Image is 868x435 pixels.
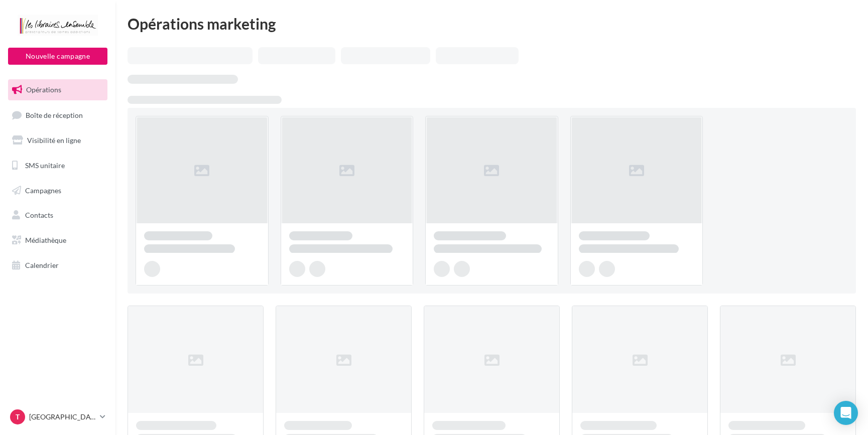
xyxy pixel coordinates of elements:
span: SMS unitaire [25,161,65,170]
a: Opérations [6,79,109,100]
button: Nouvelle campagne [8,48,107,65]
span: Calendrier [25,261,59,269]
span: Opérations [26,85,61,94]
a: Boîte de réception [6,104,109,126]
span: Contacts [25,211,53,219]
span: Médiathèque [25,236,66,244]
span: Visibilité en ligne [27,136,81,144]
span: Boîte de réception [26,110,83,119]
a: Contacts [6,205,109,226]
a: Campagnes [6,180,109,201]
a: SMS unitaire [6,155,109,176]
div: Opérations marketing [128,16,856,31]
a: T [GEOGRAPHIC_DATA] [8,407,107,426]
span: T [16,412,20,422]
a: Médiathèque [6,230,109,251]
a: Calendrier [6,255,109,276]
div: Open Intercom Messenger [834,401,858,425]
span: Campagnes [25,186,61,194]
a: Visibilité en ligne [6,130,109,151]
p: [GEOGRAPHIC_DATA] [29,412,96,422]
